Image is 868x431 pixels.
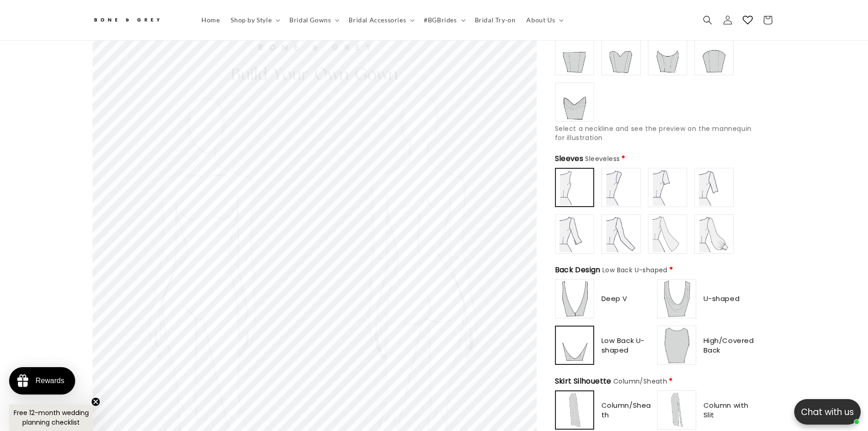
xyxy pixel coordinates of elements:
img: https://cdn.shopify.com/s/files/1/0750/3832/7081/files/covered_back_217a143e-7cbd-41b1-86c8-ae9b1... [658,327,695,363]
span: Skirt Silhouette [555,376,668,387]
div: Rewards [36,377,64,385]
img: https://cdn.shopify.com/s/files/1/0750/3832/7081/files/low_back_u-shape_3a105116-46ad-468a-9f53-a... [557,327,592,363]
a: Bridal Try-on [469,10,521,30]
summary: Bridal Accessories [343,10,418,30]
span: Deep V [601,294,628,303]
span: High/Covered Back [704,336,755,355]
span: Low Back U-shaped [601,336,653,355]
img: https://cdn.shopify.com/s/files/1/0750/3832/7081/files/sleeves-34-fitted.jpg?v=1756369303 [556,216,593,252]
button: Open chatbox [794,399,861,425]
span: Select a neckline and see the preview on the mannequin for illustration [555,124,752,142]
span: Back Design [555,265,668,275]
summary: #BGBrides [418,10,469,30]
span: Column/Sheath [613,377,667,386]
span: #BGBrides [424,16,457,24]
span: Bridal Gowns [289,16,331,24]
span: Bridal Try-on [475,16,516,24]
img: https://cdn.shopify.com/s/files/1/0750/3832/7081/files/column_b63d2362-462d-4147-b160-3913c547a70... [557,392,592,428]
img: https://cdn.shopify.com/s/files/1/0750/3832/7081/files/sleeves-cap.jpg?v=1756369231 [603,169,639,206]
img: https://cdn.shopify.com/s/files/1/0750/3832/7081/files/sleeves-sleeveless_b382886d-91c6-4656-b0b3... [557,170,592,205]
img: https://cdn.shopify.com/s/files/1/0750/3832/7081/files/sleeves-elbowfitted.jpg?v=1756369284 [696,169,732,206]
button: Close teaser [91,397,100,406]
span: U-shaped [704,294,740,303]
img: https://cdn.shopify.com/s/files/1/0750/3832/7081/files/column_with_slit_95bf325b-2d13-487d-92d3-c... [658,392,695,428]
span: Shop by Style [231,16,272,24]
img: https://cdn.shopify.com/s/files/1/0750/3832/7081/files/sleeves-fullbishop.jpg?v=1756369356 [696,216,732,252]
p: Chat with us [794,405,861,419]
summary: About Us [521,10,567,30]
img: https://cdn.shopify.com/s/files/1/0750/3832/7081/files/sleeves-fullfitted.jpg?v=1756369325 [603,216,639,252]
span: Sleeveless [585,154,620,163]
summary: Bridal Gowns [284,10,343,30]
img: https://cdn.shopify.com/s/files/1/0750/3832/7081/files/crescent_strapless_82f07324-8705-4873-92d2... [696,37,732,74]
img: https://cdn.shopify.com/s/files/1/0750/3832/7081/files/cateye_scoop_30b75c68-d5e8-4bfa-8763-e7190... [649,37,686,74]
div: Free 12-month wedding planning checklistClose teaser [9,405,93,431]
a: Bone and Grey Bridal [89,9,187,31]
summary: Shop by Style [225,10,284,30]
img: https://cdn.shopify.com/s/files/1/0750/3832/7081/files/sleeves-fullbell.jpg?v=1756369344 [649,216,686,252]
img: Bone and Grey Bridal [92,13,161,28]
span: About Us [526,16,555,24]
img: https://cdn.shopify.com/s/files/1/0750/3832/7081/files/deep_v_back_3859ea34-be85-4461-984b-028969... [556,280,593,317]
img: https://cdn.shopify.com/s/files/1/0750/3832/7081/files/v-neck_strapless_e6e16057-372c-4ed6-ad8b-8... [556,84,593,120]
img: https://cdn.shopify.com/s/files/1/0750/3832/7081/files/straight_strapless_18c662df-be54-47ef-b3bf... [556,37,593,74]
span: Home [201,16,220,24]
img: https://cdn.shopify.com/s/files/1/0750/3832/7081/files/sweetheart_strapless_7aea53ca-b593-4872-9c... [603,37,639,74]
a: Home [196,10,225,30]
span: Column with Slit [704,400,755,420]
span: Low Back U-shaped [602,265,668,275]
img: https://cdn.shopify.com/s/files/1/0750/3832/7081/files/U-shape_straps_fbff469f-4062-48c2-a36c-292... [658,280,695,317]
summary: Search [698,10,718,30]
img: https://cdn.shopify.com/s/files/1/0750/3832/7081/files/sleeves-shortfitted.jpg?v=1756369245 [649,169,686,206]
button: Write a review [623,14,683,29]
span: Bridal Accessories [349,16,406,24]
span: Column/Sheath [601,400,653,420]
a: Write a review [61,52,101,59]
span: Sleeves [555,153,620,164]
span: Free 12-month wedding planning checklist [14,408,89,427]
